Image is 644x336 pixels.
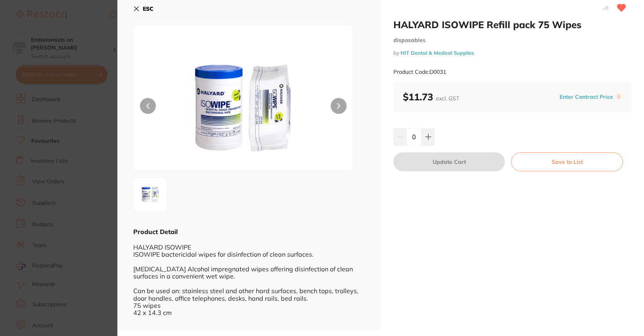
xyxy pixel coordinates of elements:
[393,50,631,56] small: by
[178,45,309,171] img: XzY4Y292ZXItcG5n
[401,50,474,56] a: HIT Dental & Medical Supplies
[133,236,365,324] div: HALYARD ISOWIPE ISOWIPE bactericidal wipes for disinfection of clean surfaces. [MEDICAL_DATA] Alc...
[393,37,631,44] small: disposables
[436,95,459,102] span: excl. GST
[133,2,153,15] button: ESC
[511,152,623,171] button: Save to List
[143,5,153,12] b: ESC
[393,19,631,31] h2: HALYARD ISOWIPE Refill pack 75 Wipes
[557,93,615,101] button: Enter Contract Price
[133,228,178,236] b: Product Detail
[136,180,165,209] img: XzY4Y292ZXItcG5n
[615,94,622,100] label: i
[393,152,505,171] button: Update Cart
[403,91,459,103] b: $11.73
[393,69,446,75] small: Product Code: D0031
